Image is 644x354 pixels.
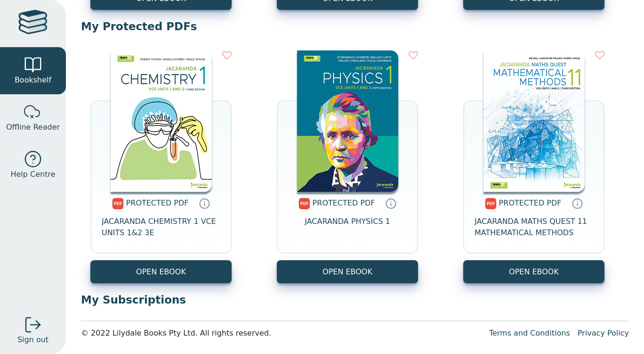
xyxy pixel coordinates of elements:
[578,329,629,338] a: Privacy Policy
[10,169,55,180] span: Help Centre
[6,122,60,133] span: Offline Reader
[126,198,189,207] span: PROTECTED PDF
[102,216,220,239] span: JACARANDA CHEMISTRY 1 VCE UNITS 1&2 3E
[199,198,210,209] a: Protected PDFs cannot be printed, copied or shared. They can be accessed online through Education...
[81,19,629,33] p: My Protected PDFs
[305,216,390,239] span: JACARANDA PHYSICS 1
[277,260,418,283] a: OPEN EBOOK
[483,50,585,192] img: 7d5df96f-a6f2-4f05-9c2a-d28d402b2132.jpg
[81,328,482,339] div: © 2022 Lilydale Books Pty Ltd. All rights reserved.
[499,198,562,207] span: PROTECTED PDF
[489,329,570,338] a: Terms and Conditions
[90,260,232,283] a: OPEN EBOOK
[475,216,593,239] span: JACARANDA MATHS QUEST 11 MATHEMATICAL METHODS
[297,50,398,192] img: 0b201fb6-910a-4227-a484-ef9a780472b7.jpg
[313,198,375,207] span: PROTECTED PDF
[463,260,604,283] a: OPEN EBOOK
[81,293,629,307] p: My Subscriptions
[111,50,212,192] img: b46bd55f-bf88-4c2e-a261-e2787e06fdfd.jpg
[298,198,310,209] img: pdf.svg
[112,198,124,209] img: pdf.svg
[17,334,48,346] span: Sign out
[15,74,51,86] span: Bookshelf
[485,198,497,209] img: pdf.svg
[572,198,583,209] a: Protected PDFs cannot be printed, copied or shared. They can be accessed online through Education...
[385,198,396,209] a: Protected PDFs cannot be printed, copied or shared. They can be accessed online through Education...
